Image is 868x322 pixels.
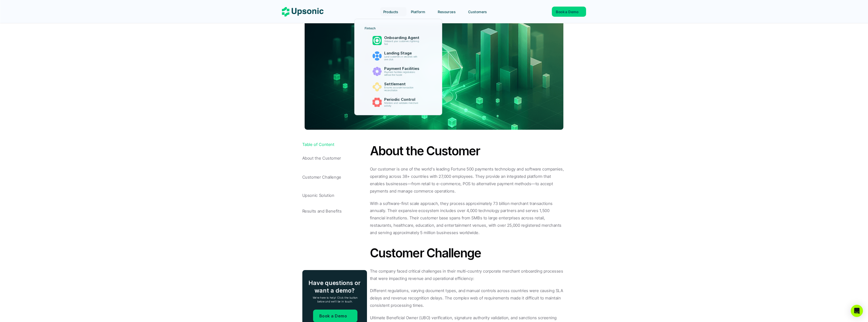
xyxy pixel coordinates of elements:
p: Results and Benefits [302,209,368,214]
p: Payment facilities registrations without the hassle [384,71,421,77]
p: Fintech [365,27,376,30]
p: The company faced critical challenges in their multi-country corporate merchant onboarding proces... [370,268,566,282]
p: Book a Demo [319,312,347,320]
p: Products [383,9,398,14]
p: Onboarding Agent [384,35,421,40]
p: Periodic Control [384,97,421,102]
h2: Customer Challenge [370,244,566,261]
a: Upsonic Solution [302,187,368,205]
a: Periodic ControlMonitors and validates merchant activity [362,95,435,109]
a: Results and Benefits [302,207,368,216]
p: Ensures accurate transaction reconciliation [384,86,421,92]
a: Customer Challenge [302,170,368,185]
p: Different regulations, varying document types, and manual controls across countries were causing ... [370,287,566,309]
p: With a software-first scale approach, they process approximately 73 billion merchant transactions... [370,200,566,236]
h2: About the Customer [370,142,566,159]
p: Customer Challenge [302,175,368,180]
p: Resources [438,9,456,14]
a: Payment FacilitiesPayment facilities registrations without the hassle [362,64,435,79]
p: Upsonic Solution [302,193,368,198]
p: below and we’ll be in touch. [313,300,358,304]
p: Customers [468,9,487,14]
a: Products [380,7,407,16]
p: want a demo? [308,287,361,295]
a: Landing StageLand customers in seconds with one click [362,49,435,63]
a: SettlementEnsures accurate transaction reconciliation [362,80,435,94]
p: Settlement [384,82,421,86]
p: Onboard your customers lightning fast [384,40,421,46]
a: Table of Content [302,142,368,147]
p: We’re here to help! Click the button [313,296,358,300]
p: Landing Stage [384,51,421,55]
a: Onboarding AgentOnboard your customers lightning fast [362,33,435,48]
p: Payment Facilities [384,66,421,71]
div: Open Intercom Messenger [851,305,863,317]
p: Platform [411,9,425,14]
p: Monitors and validates merchant activity [384,102,421,107]
p: Have questions or [308,279,361,287]
p: About the Customer [302,156,368,161]
a: About the Customer [302,149,368,168]
p: Our customer is one of the world's leading Fortune 500 payments technology and software companies... [370,165,566,195]
p: Land customers in seconds with one click [384,55,421,61]
p: Book a Demo [556,9,579,14]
